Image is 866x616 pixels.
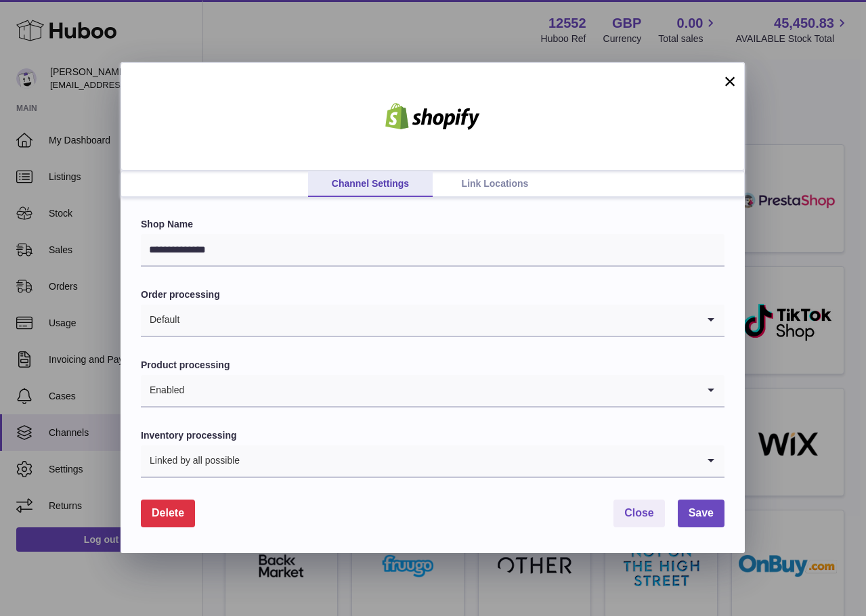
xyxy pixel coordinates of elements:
[185,375,697,406] input: Search for option
[308,171,433,197] a: Channel Settings
[141,305,180,336] span: Default
[433,171,557,197] a: Link Locations
[180,305,697,336] input: Search for option
[141,445,724,478] div: Search for option
[141,429,724,442] label: Inventory processing
[240,445,697,477] input: Search for option
[152,507,184,519] span: Delete
[141,500,195,527] button: Delete
[141,445,240,477] span: Linked by all possible
[141,359,724,372] label: Product processing
[678,500,724,527] button: Save
[141,218,724,231] label: Shop Name
[141,305,724,337] div: Search for option
[141,375,724,408] div: Search for option
[141,375,185,406] span: Enabled
[624,507,654,519] span: Close
[613,500,665,527] button: Close
[375,103,490,130] img: shopify
[689,507,714,519] span: Save
[722,73,738,89] button: ×
[141,288,724,301] label: Order processing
